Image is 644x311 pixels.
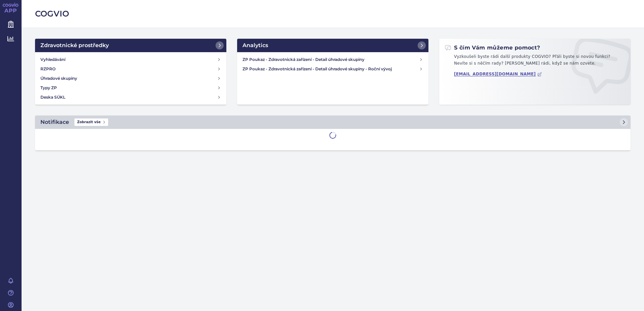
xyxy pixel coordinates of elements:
a: Zdravotnické prostředky [35,39,226,52]
a: ZP Poukaz - Zdravotnická zařízení - Detail úhradové skupiny [240,55,426,64]
h2: Notifikace [40,118,69,126]
h4: Vyhledávání [40,56,65,63]
p: Vyzkoušeli byste rádi další produkty COGVIO? Přáli byste si novou funkci? Nevíte si s něčím rady?... [445,54,625,69]
h2: Analytics [243,41,268,49]
h2: Zdravotnické prostředky [40,41,109,49]
h4: Úhradové skupiny [40,75,77,82]
span: Zobrazit vše [74,118,108,126]
h4: Deska SÚKL [40,94,65,101]
h2: COGVIO [35,8,631,20]
h4: ZP Poukaz - Zdravotnická zařízení - Detail úhradové skupiny - Roční vývoj [243,66,419,72]
a: Úhradové skupiny [38,74,224,83]
a: NotifikaceZobrazit vše [35,115,631,129]
a: ZP Poukaz - Zdravotnická zařízení - Detail úhradové skupiny - Roční vývoj [240,64,426,74]
a: RZPRO [38,64,224,74]
a: [EMAIL_ADDRESS][DOMAIN_NAME] [454,72,542,77]
a: Deska SÚKL [38,93,224,102]
h4: Typy ZP [40,84,57,91]
h2: S čím Vám můžeme pomoct? [445,44,540,51]
a: Vyhledávání [38,55,224,64]
a: Analytics [237,39,428,52]
a: Typy ZP [38,83,224,93]
h4: RZPRO [40,66,56,72]
h4: ZP Poukaz - Zdravotnická zařízení - Detail úhradové skupiny [243,56,419,63]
